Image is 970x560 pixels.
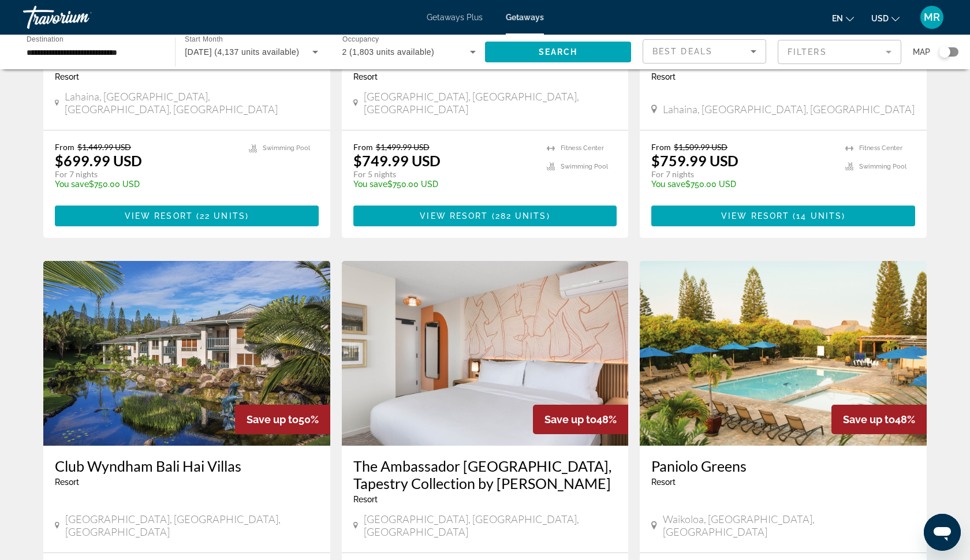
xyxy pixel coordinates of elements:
span: [GEOGRAPHIC_DATA], [GEOGRAPHIC_DATA], [GEOGRAPHIC_DATA] [65,513,319,538]
span: Save up to [544,413,596,425]
span: Save up to [247,413,299,425]
span: View Resort [721,211,789,221]
button: Filter [778,39,901,65]
mat-select: Sort by [652,44,756,58]
span: Swimming Pool [561,163,608,170]
a: Paniolo Greens [651,457,915,475]
img: 3977O01X.jpg [640,261,927,446]
span: Resort [55,477,79,487]
button: Search [485,42,631,62]
span: You save [55,180,89,189]
p: For 7 nights [55,169,237,180]
a: Getaways Plus [427,13,483,22]
span: Fitness Center [561,144,604,152]
span: Lahaina, [GEOGRAPHIC_DATA], [GEOGRAPHIC_DATA] [663,103,915,115]
span: MR [924,12,940,23]
span: [GEOGRAPHIC_DATA], [GEOGRAPHIC_DATA], [GEOGRAPHIC_DATA] [364,513,617,538]
span: Waikoloa, [GEOGRAPHIC_DATA], [GEOGRAPHIC_DATA] [663,513,915,538]
span: [DATE] (4,137 units available) [185,47,299,57]
span: Occupancy [342,36,379,43]
span: Destination [27,35,64,43]
span: en [832,14,843,23]
iframe: Button to launch messaging window [924,514,961,551]
span: ( ) [193,211,249,221]
span: View Resort [420,211,488,221]
span: Swimming Pool [263,144,310,152]
button: Change language [832,10,854,27]
span: You save [651,180,685,189]
span: Best Deals [652,47,712,56]
p: $759.99 USD [651,152,738,169]
span: From [353,142,373,152]
a: Travorium [23,2,139,32]
span: Save up to [843,413,895,425]
p: $750.00 USD [55,180,237,189]
div: 48% [533,405,628,434]
div: 50% [235,405,330,434]
span: Resort [353,72,378,81]
span: Lahaina, [GEOGRAPHIC_DATA], [GEOGRAPHIC_DATA], [GEOGRAPHIC_DATA] [65,90,319,115]
span: 22 units [200,211,245,221]
span: Map [913,44,930,60]
span: Search [539,47,578,57]
span: $1,509.99 USD [674,142,727,152]
p: $750.00 USD [651,180,834,189]
div: 48% [831,405,927,434]
span: Resort [651,477,676,487]
span: Resort [651,72,676,81]
p: $699.99 USD [55,152,142,169]
button: View Resort(282 units) [353,206,617,226]
button: View Resort(22 units) [55,206,319,226]
span: Resort [55,72,79,81]
img: 3031E01X.jpg [43,261,330,446]
button: User Menu [917,5,947,29]
span: You save [353,180,387,189]
span: Swimming Pool [859,163,906,170]
span: $1,499.99 USD [376,142,430,152]
p: For 7 nights [651,169,834,180]
span: [GEOGRAPHIC_DATA], [GEOGRAPHIC_DATA], [GEOGRAPHIC_DATA] [364,90,617,115]
span: $1,449.99 USD [77,142,131,152]
span: 14 units [796,211,842,221]
a: Getaways [506,13,544,22]
a: The Ambassador [GEOGRAPHIC_DATA], Tapestry Collection by [PERSON_NAME] [353,457,617,492]
span: ( ) [488,211,550,221]
span: From [651,142,671,152]
img: RN97I01X.jpg [342,261,629,446]
span: 2 (1,803 units available) [342,47,435,57]
span: Fitness Center [859,144,902,152]
button: View Resort(14 units) [651,206,915,226]
span: ( ) [789,211,845,221]
span: USD [871,14,889,23]
span: 282 units [495,211,547,221]
p: $750.00 USD [353,180,536,189]
span: From [55,142,74,152]
p: $749.99 USD [353,152,441,169]
button: Change currency [871,10,900,27]
span: Start Month [185,36,223,43]
span: Resort [353,495,378,504]
a: Club Wyndham Bali Hai Villas [55,457,319,475]
p: For 5 nights [353,169,536,180]
span: View Resort [125,211,193,221]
